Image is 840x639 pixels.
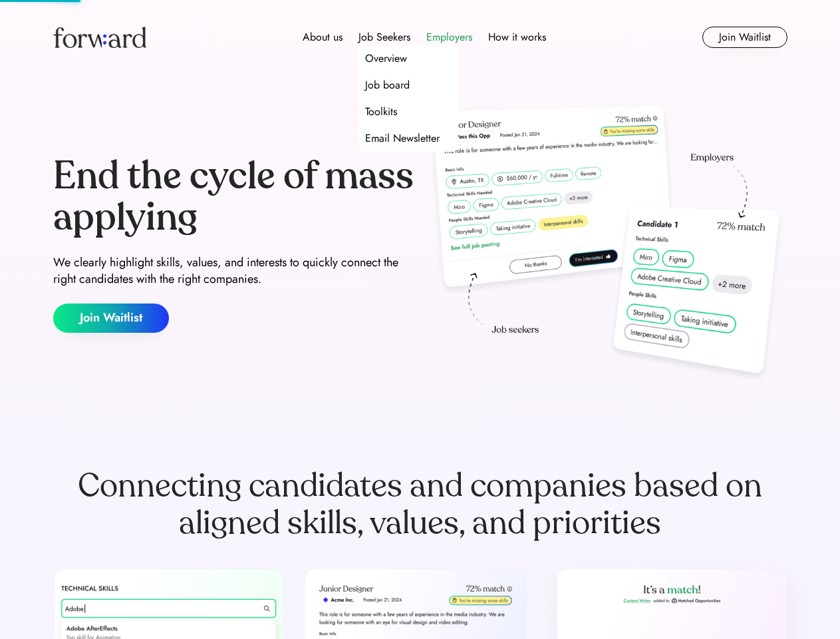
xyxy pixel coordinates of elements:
[365,104,397,120] div: Toolkits
[702,27,787,48] button: Join Waitlist
[426,101,787,387] img: hero-image.png
[426,29,472,45] div: Employers
[53,27,146,48] img: Forward logo
[365,77,410,93] div: Job board
[365,130,440,146] div: Email Newsletter
[303,29,343,45] div: About us
[53,156,415,238] div: End the cycle of mass applying
[53,254,415,288] div: We clearly highlight skills, values, and interests to quickly connect the right candidates with t...
[53,304,169,333] button: Join Waitlist
[365,51,407,67] div: Overview
[53,467,787,542] div: Connecting candidates and companies based on aligned skills, values, and priorities
[358,29,410,45] div: Job Seekers
[488,29,546,45] div: How it works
